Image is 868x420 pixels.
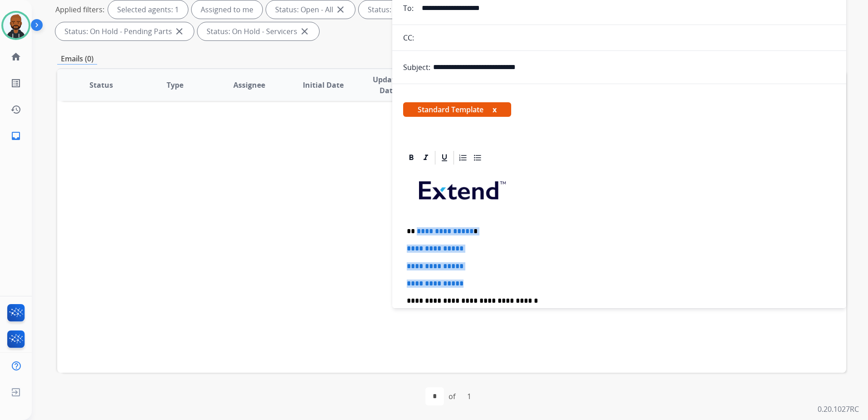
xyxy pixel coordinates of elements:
[108,0,188,19] div: Selected agents: 1
[359,0,454,19] div: Status: New - Initial
[403,62,430,73] p: Subject:
[403,3,414,14] p: To:
[456,151,470,165] div: Ordered List
[449,391,455,402] div: of
[404,151,418,165] div: Bold
[403,102,511,117] span: Standard Template
[10,130,21,141] mat-icon: inbox
[403,32,414,43] p: CC:
[303,80,344,90] span: Initial Date
[89,80,113,90] span: Status
[55,4,104,15] p: Applied filters:
[3,13,29,38] img: avatar
[174,26,185,37] mat-icon: close
[299,26,310,37] mat-icon: close
[438,151,451,165] div: Underline
[460,387,478,405] div: 1
[55,22,194,40] div: Status: On Hold - Pending Parts
[57,53,97,65] p: Emails (0)
[10,78,21,89] mat-icon: list_alt
[266,0,355,19] div: Status: Open - All
[335,4,346,15] mat-icon: close
[197,22,319,40] div: Status: On Hold - Servicers
[10,51,21,62] mat-icon: home
[419,151,433,165] div: Italic
[471,151,484,165] div: Bullet List
[233,80,265,90] span: Assignee
[10,104,21,115] mat-icon: history
[192,0,262,19] div: Assigned to me
[493,104,497,115] button: x
[368,74,409,96] span: Updated Date
[167,80,183,90] span: Type
[818,404,859,415] p: 0.20.1027RC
